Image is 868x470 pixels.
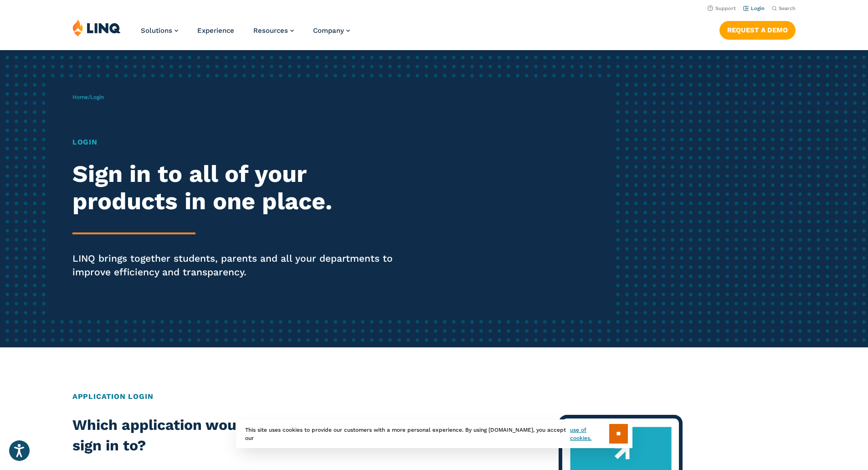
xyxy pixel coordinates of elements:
img: LINQ | K‑12 Software [72,19,121,36]
span: Search [779,5,796,11]
p: LINQ brings together students, parents and all your departments to improve efficiency and transpa... [72,252,407,279]
nav: Primary Navigation [141,19,350,49]
span: Solutions [141,26,172,35]
h2: Sign in to all of your products in one place. [72,160,407,215]
button: Open Search Bar [772,5,796,12]
a: Support [708,5,736,11]
h2: Which application would you like to sign in to? [72,415,361,456]
span: Login [90,94,104,100]
span: Company [313,26,344,35]
span: Resources [253,26,288,35]
a: Login [743,5,765,11]
a: Request a Demo [719,21,796,39]
h2: Application Login [72,391,796,402]
h1: Login [72,137,407,148]
a: Experience [197,26,234,35]
nav: Button Navigation [719,19,796,39]
a: Solutions [141,26,178,35]
a: Home [72,94,88,100]
a: Company [313,26,350,35]
span: / [72,94,104,100]
a: use of cookies. [570,426,609,442]
a: Resources [253,26,294,35]
div: This site uses cookies to provide our customers with a more personal experience. By using [DOMAIN... [236,419,632,448]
